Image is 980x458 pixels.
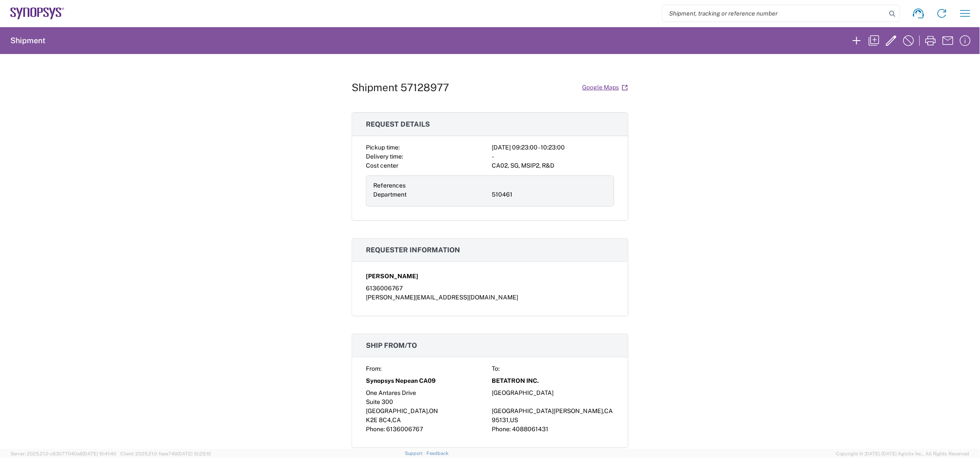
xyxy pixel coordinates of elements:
[510,417,518,423] span: US
[492,417,509,423] span: 95131
[177,451,211,456] span: [DATE] 10:25:10
[366,376,436,385] span: Synopsys Nepean CA09
[426,451,448,456] a: Feedback
[492,161,614,170] div: CA02, SG, MSIP2, R&D
[391,417,392,423] span: ,
[366,341,417,350] span: Ship from/to
[366,246,460,254] span: Requester information
[603,407,604,414] span: ,
[512,426,548,433] span: 4088061431
[836,450,970,458] span: Copyright © [DATE]-[DATE] Agistix Inc., All Rights Reserved
[352,81,449,94] h1: Shipment 57128977
[366,365,381,372] span: From:
[10,451,116,456] span: Server: 2025.21.0-c63077040a8
[492,426,511,433] span: Phone:
[392,417,401,423] span: CA
[429,407,438,414] span: ON
[492,388,614,398] div: [GEOGRAPHIC_DATA]
[492,365,500,372] span: To:
[366,153,403,160] span: Delivery time:
[366,426,385,433] span: Phone:
[373,182,406,189] span: References
[492,152,614,161] div: -
[428,407,429,414] span: ,
[386,426,423,433] span: 6136006767
[120,451,211,456] span: Client: 2025.21.0-faee749
[366,293,614,302] div: [PERSON_NAME][EMAIL_ADDRESS][DOMAIN_NAME]
[366,144,400,151] span: Pickup time:
[492,376,539,385] span: BETATRON INC.
[366,398,488,407] div: Suite 300
[509,417,510,423] span: ,
[582,80,628,95] a: Google Maps
[492,190,607,199] div: 510461
[10,35,45,46] h2: Shipment
[492,143,614,152] div: [DATE] 09:23:00 - 10:23:00
[405,451,426,456] a: Support
[366,162,398,169] span: Cost center
[492,407,603,414] span: [GEOGRAPHIC_DATA][PERSON_NAME]
[366,407,428,414] span: [GEOGRAPHIC_DATA]
[366,417,391,423] span: K2E 8C4
[366,272,418,281] span: [PERSON_NAME]
[663,5,887,22] input: Shipment, tracking or reference number
[366,120,430,128] span: Request details
[366,284,614,293] div: 6136006767
[83,451,116,456] span: [DATE] 10:41:40
[373,190,488,199] div: Department
[366,388,488,398] div: One Antares Drive
[604,407,613,414] span: CA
